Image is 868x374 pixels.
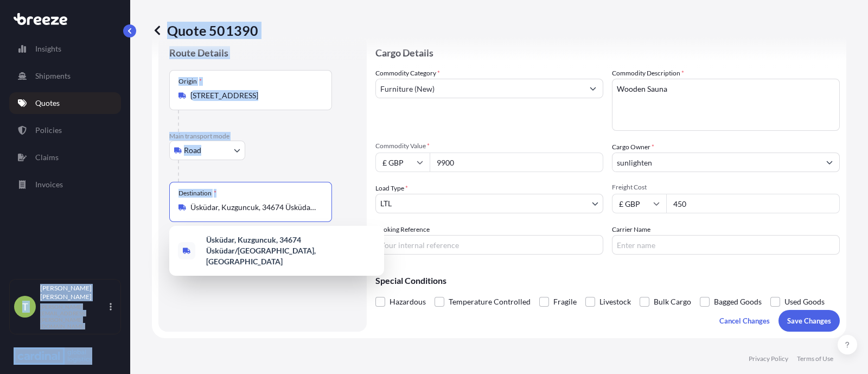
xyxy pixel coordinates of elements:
span: Commodity Value [375,142,603,150]
b: Üsküdar, Kuzguncuk, 34674 Üsküdar/[GEOGRAPHIC_DATA], [GEOGRAPHIC_DATA] [206,235,316,266]
input: Full name [612,153,820,172]
input: Origin [190,90,318,101]
p: [PERSON_NAME] [PERSON_NAME] [40,284,107,301]
p: Special Conditions [375,276,840,285]
p: Privacy Policy [749,354,788,363]
p: Quote 501390 [152,22,258,39]
p: Terms of Use [797,354,833,363]
input: Your internal reference [375,235,603,255]
p: Insights [35,43,61,54]
span: Freight Cost [612,183,840,192]
label: Booking Reference [375,224,430,235]
input: Destination [190,202,318,213]
span: Temperature Controlled [449,294,531,310]
p: Policies [35,125,62,136]
span: T [22,301,28,312]
label: Cargo Owner [612,142,654,153]
button: Show suggestions [583,79,603,98]
span: Livestock [599,294,631,310]
span: Hazardous [390,294,426,310]
p: Save Changes [787,315,831,326]
p: Invoices [35,179,63,190]
button: Select transport [169,141,245,160]
input: Enter name [612,235,840,255]
label: Carrier Name [612,224,650,235]
span: Load Type [375,183,408,194]
input: Type amount [430,153,603,172]
input: Select a commodity type [376,79,583,98]
span: Fragile [553,294,577,310]
img: organization-logo [14,347,92,365]
span: Road [184,145,201,156]
span: Used Goods [784,294,825,310]
span: Bagged Goods [714,294,762,310]
label: Commodity Description [612,68,684,79]
p: Cancel Changes [719,315,770,326]
span: Bulk Cargo [654,294,691,310]
textarea: Wooden Sauna [612,79,840,131]
p: Shipments [35,71,71,81]
p: Quotes [35,98,60,109]
label: Commodity Category [375,68,440,79]
span: LTL [380,198,392,209]
div: Destination [178,189,216,198]
div: Show suggestions [169,226,384,276]
p: Claims [35,152,59,163]
div: Origin [178,77,202,86]
input: Enter amount [666,194,840,213]
p: [PERSON_NAME][EMAIL_ADDRESS][PERSON_NAME][DOMAIN_NAME] [40,303,107,329]
p: Main transport mode [169,132,356,141]
button: Show suggestions [820,153,839,172]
